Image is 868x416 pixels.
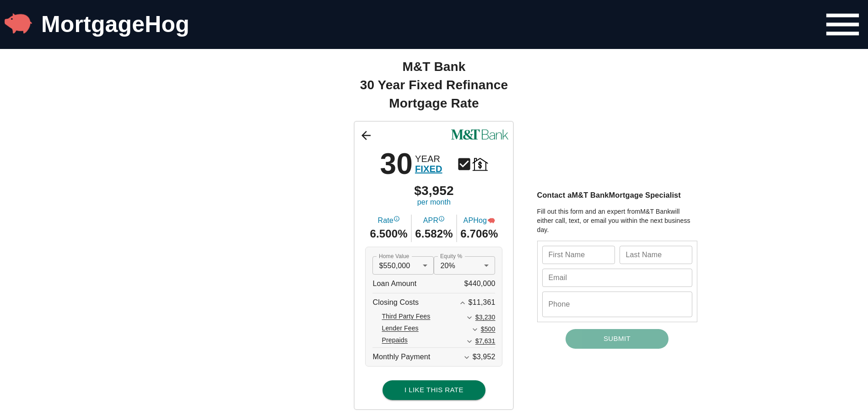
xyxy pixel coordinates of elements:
[475,337,496,345] span: $7,631
[481,325,496,333] span: $500
[488,217,495,224] img: APHog Icon
[372,348,430,366] span: Monthly Payment
[473,353,496,361] span: $3,952
[537,207,697,234] p: Fill out this form and an expert from M&T Bank will either call, text, or email you within the ne...
[414,184,454,197] span: $3,952
[475,313,496,321] span: $3,230
[372,275,416,293] span: Loan Amount
[417,197,451,208] span: per month
[382,335,407,347] span: Prepaids
[472,156,488,172] svg: Home Refinance
[542,246,615,264] input: Jenny
[542,292,692,317] input: (555) 867-5309
[620,246,692,264] input: Tutone
[41,11,189,37] a: MortgageHog
[382,324,418,335] span: Lender Fees
[542,269,692,287] input: jenny.tutone@email.com
[394,216,400,222] svg: Interest Rate "rate", reflects the cost of borrowing. If the interest rate is 3% and your loan is...
[393,384,475,396] span: I Like This Rate
[469,324,481,335] button: Expand More
[537,190,697,200] h3: Contact a M&T Bank Mortgage Specialist
[382,312,430,324] span: Third Party Fees
[488,216,495,226] div: Annual Percentage HOG Rate - The interest rate on the loan if lender fees were averaged into each...
[372,256,434,275] div: $550,000
[370,226,407,242] span: 6.500%
[415,226,453,242] span: 6.582%
[354,76,514,113] span: 30 Year Fixed Refinance Mortgage Rate
[402,58,465,76] span: M&T Bank
[415,164,442,174] span: FIXED
[464,312,475,324] button: Expand More
[377,216,399,226] span: Rate
[469,298,496,306] span: $11,361
[464,275,496,293] span: $440,000
[464,335,475,347] button: Expand More
[380,149,413,178] span: 30
[434,256,495,275] div: 20%
[460,226,498,242] span: 6.706%
[464,216,495,226] span: APHog
[383,373,485,402] a: I Like This Rate
[457,297,469,309] button: Expand Less
[456,156,472,172] svg: Conventional Mortgage
[461,351,473,363] button: Expand More
[423,216,445,226] span: APR
[372,293,419,312] span: Closing Costs
[5,10,32,37] img: MortgageHog Logo
[383,380,485,400] button: I Like This Rate
[451,130,508,140] img: Click Logo for more rates from this lender!
[415,154,442,164] span: YEAR
[438,216,445,222] svg: Annual Percentage Rate - The interest rate on the loan if lender fees were averaged into each mon...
